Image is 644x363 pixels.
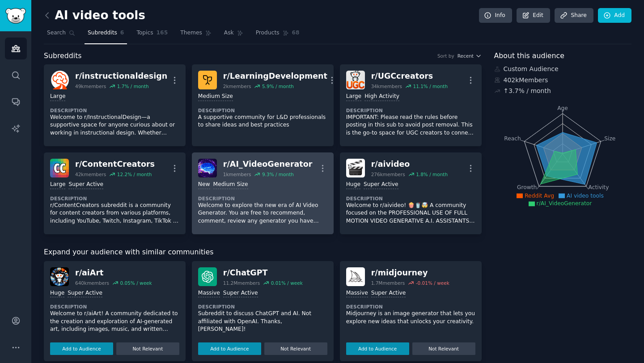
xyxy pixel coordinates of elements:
[50,267,69,286] img: aiArt
[413,83,448,89] div: 11.1 % / month
[262,171,294,177] div: 9.3 % / month
[364,181,398,189] div: Super Active
[223,171,251,177] div: 1k members
[198,202,327,225] p: Welcome to explore the new era of AI Video Generator. You are free to recommend, comment, review ...
[504,86,551,96] div: ↑ 3.7 % / month
[346,195,475,202] dt: Description
[198,310,327,333] p: Subreddit to discuss ChatGPT and AI. Not affiliated with OpenAI. Thanks, [PERSON_NAME]!
[223,71,327,82] div: r/ LearningDevelopment
[479,8,512,23] a: Info
[223,280,260,286] div: 11.2M members
[416,171,448,177] div: 1.8 % / month
[223,289,258,298] div: Super Active
[458,53,482,59] button: Recent
[494,51,564,62] span: About this audience
[412,342,475,355] button: Not Relevant
[371,280,405,286] div: 1.7M members
[198,93,233,101] div: Medium Size
[588,184,609,190] tspan: Activity
[50,304,179,310] dt: Description
[340,152,482,234] a: aivideor/aivideo276kmembers1.8% / monthHugeSuper ActiveDescriptionWelcome to r/aivideo! 🍿🥤🤯 A com...
[494,64,632,74] div: Custom Audience
[116,342,179,355] button: Not Relevant
[198,304,327,310] dt: Description
[198,195,327,202] dt: Description
[346,181,360,189] div: Huge
[157,29,168,37] span: 165
[371,171,405,177] div: 276k members
[50,107,179,114] dt: Description
[133,26,171,44] a: Topics165
[346,159,365,177] img: aivideo
[213,181,248,189] div: Medium Size
[50,159,69,177] img: ContentCreators
[253,26,303,44] a: Products68
[120,280,152,286] div: 0.05 % / week
[75,171,106,177] div: 42k members
[192,152,334,234] a: AI_VideoGeneratorr/AI_VideoGenerator1kmembers9.3% / monthNewMedium SizeDescriptionWelcome to expl...
[44,64,186,146] a: instructionaldesignr/instructionaldesign49kmembers1.7% / monthLargeDescriptionWelcome to r/Instru...
[271,280,303,286] div: 0.01 % / week
[567,193,604,199] span: AI video tools
[346,310,475,325] p: Midjourney is an image generator that lets you explore new ideas that unlocks your creativity.
[47,29,66,37] span: Search
[75,159,155,170] div: r/ ContentCreators
[75,267,152,279] div: r/ aiArt
[5,8,26,24] img: GummySearch logo
[44,247,213,258] span: Expand your audience with similar communities
[494,76,632,85] div: 402k Members
[50,93,65,101] div: Large
[224,29,234,37] span: Ask
[88,29,117,37] span: Subreddits
[136,29,153,37] span: Topics
[437,53,454,59] div: Sort by
[346,267,365,286] img: midjourney
[264,342,327,355] button: Not Relevant
[223,83,251,89] div: 2k members
[517,184,537,190] tspan: Growth
[371,159,448,170] div: r/ aivideo
[117,171,152,177] div: 12.2 % / month
[198,181,210,189] div: New
[458,53,474,59] span: Recent
[504,135,521,141] tspan: Reach
[75,280,109,286] div: 640k members
[50,202,179,225] p: r/ContentCreators subreddit is a community for content creators from various platforms, including...
[44,26,78,44] a: Search
[416,280,449,286] div: -0.01 % / week
[198,289,220,298] div: Massive
[50,289,64,298] div: Huge
[537,200,592,207] span: r/AI_VideoGenerator
[371,71,448,82] div: r/ UGCcreators
[555,8,593,23] a: Share
[346,71,365,89] img: UGCcreators
[346,342,409,355] button: Add to Audience
[180,29,202,37] span: Themes
[371,83,402,89] div: 34k members
[346,114,475,137] p: IMPORTANT: Please read the rules before posting in this sub to avoid post removal. This is the go...
[256,29,280,37] span: Products
[44,152,186,234] a: ContentCreatorsr/ContentCreators42kmembers12.2% / monthLargeSuper ActiveDescriptionr/ContentCreat...
[198,267,217,286] img: ChatGPT
[198,159,217,177] img: AI_VideoGenerator
[75,83,106,89] div: 49k members
[346,93,361,101] div: Large
[117,83,149,89] div: 1.7 % / month
[598,8,631,23] a: Add
[44,8,145,23] h2: AI video tools
[604,135,615,141] tspan: Size
[68,289,102,298] div: Super Active
[198,71,217,89] img: LearningDevelopment
[517,8,550,23] a: Edit
[346,289,368,298] div: Massive
[221,26,246,44] a: Ask
[50,310,179,333] p: Welcome to r/aiArt! A community dedicated to the creation and exploration of AI-generated art, in...
[50,71,69,89] img: instructionaldesign
[371,267,449,279] div: r/ midjourney
[50,181,65,189] div: Large
[346,202,475,225] p: Welcome to r/aivideo! 🍿🥤🤯 A community focused on the PROFESSIONAL USE OF FULL MOTION VIDEO GENERA...
[50,114,179,137] p: Welcome to r/InstructionalDesign—a supportive space for anyone curious about or working in instru...
[525,193,554,199] span: Reddit Avg
[198,114,327,129] p: A supportive community for L&D professionals to share ideas and best practices
[223,267,303,279] div: r/ ChatGPT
